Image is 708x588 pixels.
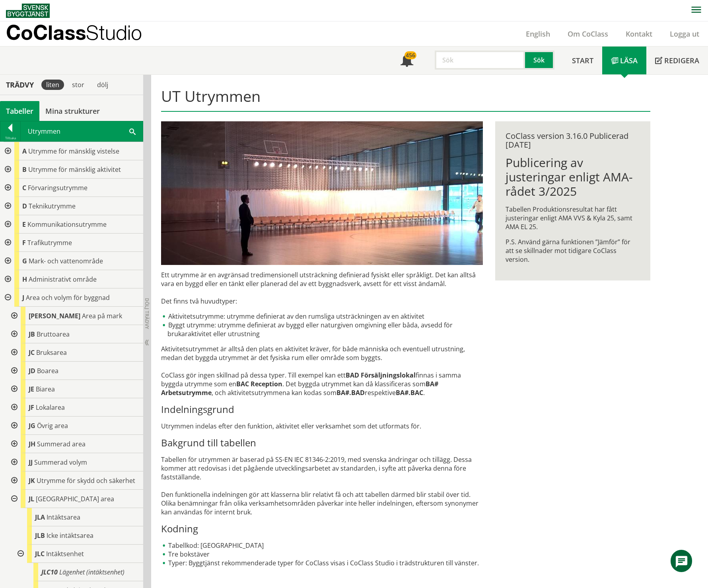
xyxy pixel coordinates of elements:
[29,421,35,430] span: JG
[161,559,483,567] li: Typer: Byggtjänst rekommenderade typer för CoClass visas i CoClass Studio i trädstrukturen till v...
[506,238,640,264] p: P.S. Använd gärna funktionen ”Jämför” för att se skillnader mot tidigare CoClass version.
[346,371,416,380] strong: BAD Försäljningslokal
[82,312,122,320] span: Area på mark
[336,388,365,397] strong: BA#.BAD
[161,380,438,397] strong: BA# Arbetsutrymme
[161,87,650,112] h1: UT Utrymmen
[617,29,661,39] a: Kontakt
[396,388,423,397] strong: BA#.BAC
[29,330,35,339] span: JB
[47,513,80,522] span: Intäktsarea
[29,257,103,265] span: Mark- och vattenområde
[36,385,55,393] span: Biarea
[37,421,68,430] span: Övrig area
[47,531,93,540] span: Icke intäktsarea
[34,458,87,467] span: Summerad volym
[620,56,638,65] span: Läsa
[6,4,50,18] img: Svensk Byggtjänst
[161,321,483,338] li: Byggt utrymme: utrymme definierat av byggd eller naturgiven omgivning eller båda, avsedd för bruk...
[161,312,483,321] li: Aktivitetsutrymme: utrymme definierat av den rumsliga utsträckningen av en aktivitet
[161,523,483,535] h3: Kodning
[67,80,89,90] div: stor
[37,330,70,339] span: Bruttoarea
[27,220,107,229] span: Kommunikationsutrymme
[29,312,80,320] span: [PERSON_NAME]
[35,549,45,558] span: JLC
[46,549,84,558] span: Intäktsenhet
[236,380,282,388] strong: BAC Reception
[506,205,640,231] p: Tabellen Produktionsresultat har fått justeringar enligt AMA VVS & Kyla 25, samt AMA EL 25.
[29,495,34,503] span: JL
[27,238,72,247] span: Trafikutrymme
[144,298,150,329] span: Dölj trädvy
[22,183,26,192] span: C
[0,135,20,141] div: Tillbaka
[602,47,646,74] a: Läsa
[22,202,27,210] span: D
[29,440,35,448] span: JH
[661,29,708,39] a: Logga ut
[28,147,119,156] span: Utrymme för mänsklig vistelse
[525,51,554,70] button: Sök
[39,101,106,121] a: Mina strukturer
[29,202,76,210] span: Teknikutrymme
[36,403,65,412] span: Lokalarea
[28,183,88,192] span: Förvaringsutrymme
[37,366,58,375] span: Boarea
[41,568,58,576] span: JLC10
[161,271,483,586] div: Ett utrymme är en avgränsad tredimensionell utsträckning definierad fysiskt eller språkligt. Det ...
[29,476,35,485] span: JK
[161,437,483,449] h3: Bakgrund till tabellen
[506,156,640,199] h1: Publicering av justeringar enligt AMA-rådet 3/2025
[161,550,483,559] li: Tre bokstäver
[6,28,142,37] p: CoClass
[559,29,617,39] a: Om CoClass
[29,366,35,375] span: JD
[35,513,45,522] span: JLA
[22,220,26,229] span: E
[506,132,640,149] div: CoClass version 3.16.0 Publicerad [DATE]
[29,385,34,393] span: JE
[563,47,602,74] a: Start
[37,476,135,485] span: Utrymme för skydd och säkerhet
[35,531,45,540] span: JLB
[2,80,38,89] div: Trädvy
[129,127,136,135] span: Sök i tabellen
[161,121,483,265] img: utrymme.jpg
[21,121,143,141] div: Utrymmen
[59,568,124,576] span: Lägenhet (intäktsenhet)
[29,458,33,467] span: JJ
[646,47,708,74] a: Redigera
[29,348,35,357] span: JC
[41,80,64,90] div: liten
[26,293,110,302] span: Area och volym för byggnad
[22,257,27,265] span: G
[6,21,159,46] a: CoClassStudio
[86,21,142,44] span: Studio
[392,47,422,74] a: 456
[92,80,113,90] div: dölj
[161,541,483,550] li: Tabellkod: [GEOGRAPHIC_DATA]
[28,165,121,174] span: Utrymme för mänsklig aktivitet
[22,275,27,284] span: H
[22,165,27,174] span: B
[664,56,699,65] span: Redigera
[29,275,97,284] span: Administrativt område
[405,51,416,59] div: 456
[22,238,26,247] span: F
[435,51,525,70] input: Sök
[572,56,593,65] span: Start
[161,403,483,415] h3: Indelningsgrund
[37,440,86,448] span: Summerad area
[22,147,27,156] span: A
[36,495,114,503] span: [GEOGRAPHIC_DATA] area
[36,348,67,357] span: Bruksarea
[517,29,559,39] a: English
[29,403,34,412] span: JF
[401,55,413,68] span: Notifikationer
[22,293,24,302] span: J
